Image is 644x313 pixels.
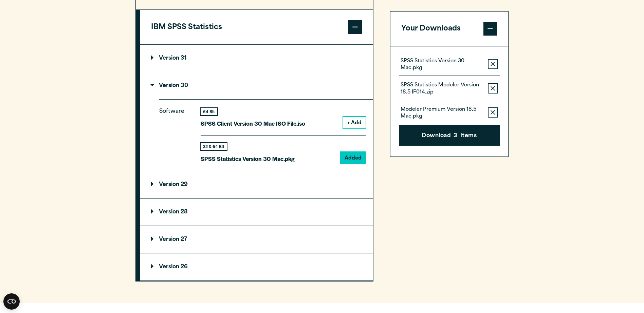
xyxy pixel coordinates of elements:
button: + Add [343,117,366,128]
button: Your Downloads [390,12,508,46]
div: Your Downloads [390,46,508,156]
summary: Version 26 [140,253,373,280]
p: SPSS Statistics Modeler Version 18.5 IF014.zip [401,82,482,96]
div: 64 Bit [201,108,217,115]
div: 32 & 64 Bit [201,143,227,150]
p: SPSS Statistics Version 30 Mac.pkg [401,58,482,71]
p: Version 26 [151,264,188,270]
p: Version 31 [151,56,187,61]
p: Version 28 [151,209,188,215]
p: Version 27 [151,237,187,242]
button: IBM SPSS Statistics [140,10,373,45]
p: Modeler Premium Version 18.5 Mac.pkg [401,106,482,120]
summary: Version 27 [140,226,373,253]
div: IBM SPSS Statistics [140,44,373,280]
p: SPSS Statistics Version 30 Mac.pkg [201,154,295,164]
p: Version 29 [151,182,188,187]
button: Download3Items [399,125,500,146]
summary: Version 31 [140,45,373,72]
button: Open CMP widget [3,293,20,310]
p: Version 30 [151,83,188,88]
button: Added [341,152,366,164]
span: 3 [454,132,457,141]
p: SPSS Client Version 30 Mac ISO File.iso [201,119,305,128]
p: Software [159,107,190,158]
summary: Version 30 [140,72,373,99]
summary: Version 29 [140,171,373,198]
summary: Version 28 [140,199,373,226]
